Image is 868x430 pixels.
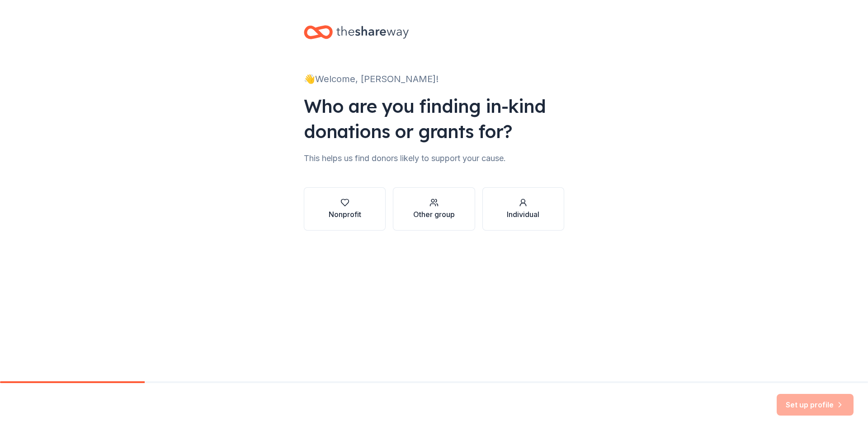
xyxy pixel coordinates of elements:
[329,209,361,220] div: Nonprofit
[393,187,475,231] button: Other group
[304,151,564,166] div: This helps us find donors likely to support your cause.
[304,72,564,86] div: 👋 Welcome, [PERSON_NAME]!
[413,209,455,220] div: Other group
[482,187,564,231] button: Individual
[304,93,564,144] div: Who are you finding in-kind donations or grants for?
[304,187,386,231] button: Nonprofit
[507,209,539,220] div: Individual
